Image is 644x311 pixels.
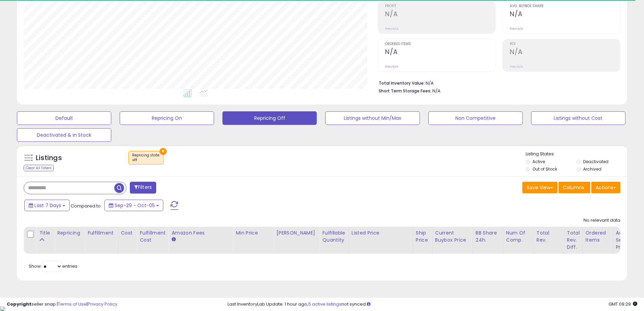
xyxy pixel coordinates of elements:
[104,200,163,211] button: Sep-29 - Oct-05
[36,153,62,163] h5: Listings
[379,79,615,87] li: N/A
[532,159,545,164] label: Active
[385,65,398,69] small: Prev: N/A
[228,301,637,308] div: Last InventoryLab Update: 1 hour ago, not synced.
[29,263,77,269] span: Show: entries
[121,229,134,237] div: Cost
[532,166,557,172] label: Out of Stock
[385,10,495,19] h2: N/A
[17,111,111,125] button: Default
[526,151,627,157] p: Listing States:
[432,88,440,94] span: N/A
[58,301,87,307] a: Terms of Use
[385,42,495,46] span: Ordered Items
[510,27,523,31] small: Prev: N/A
[276,229,316,237] div: [PERSON_NAME]
[435,229,470,244] div: Current Buybox Price
[616,229,641,251] div: Avg Selling Price
[591,182,620,193] button: Actions
[510,48,620,57] h2: N/A
[160,148,167,155] button: ×
[236,229,270,237] div: Min Price
[24,200,70,211] button: Last 7 Days
[476,229,500,244] div: BB Share 24h.
[522,182,557,193] button: Save View
[34,202,61,209] span: Last 7 Days
[510,65,523,69] small: Prev: N/A
[567,229,580,251] div: Total Rev. Diff.
[583,217,620,224] div: No relevant data
[140,229,166,244] div: Fulfillment Cost
[385,4,495,8] span: Profit
[132,153,160,163] span: Repricing state :
[428,111,523,125] button: Non Competitive
[7,301,117,308] div: seller snap | |
[130,182,156,194] button: Filters
[57,229,82,237] div: Repricing
[308,301,341,307] a: 5 active listings
[536,229,561,244] div: Total Rev.
[609,301,637,307] span: 2025-10-13 09:29 GMT
[352,229,410,237] div: Listed Price
[325,111,420,125] button: Listings without Min/Max
[379,88,431,94] b: Short Term Storage Fees:
[39,229,51,237] div: Title
[88,229,115,237] div: Fulfillment
[379,80,425,86] b: Total Inventory Value:
[583,166,601,172] label: Archived
[583,159,609,164] label: Deactivated
[506,229,531,244] div: Num of Comp.
[322,229,345,244] div: Fulfillable Quantity
[385,27,398,31] small: Prev: N/A
[115,202,155,209] span: Sep-29 - Oct-05
[531,111,625,125] button: Listings without Cost
[171,237,175,243] small: Amazon Fees.
[171,229,230,237] div: Amazon Fees
[17,128,111,142] button: Deactivated & In Stock
[563,184,584,191] span: Columns
[586,229,610,244] div: Ordered Items
[558,182,590,193] button: Columns
[88,301,117,307] a: Privacy Policy
[132,158,160,162] div: off
[510,10,620,19] h2: N/A
[385,48,495,57] h2: N/A
[510,4,620,8] span: Avg. Buybox Share
[24,165,54,171] div: Clear All Filters
[71,203,102,209] span: Compared to:
[222,111,317,125] button: Repricing Off
[416,229,429,244] div: Ship Price
[120,111,214,125] button: Repricing On
[510,42,620,46] span: ROI
[7,301,31,307] strong: Copyright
